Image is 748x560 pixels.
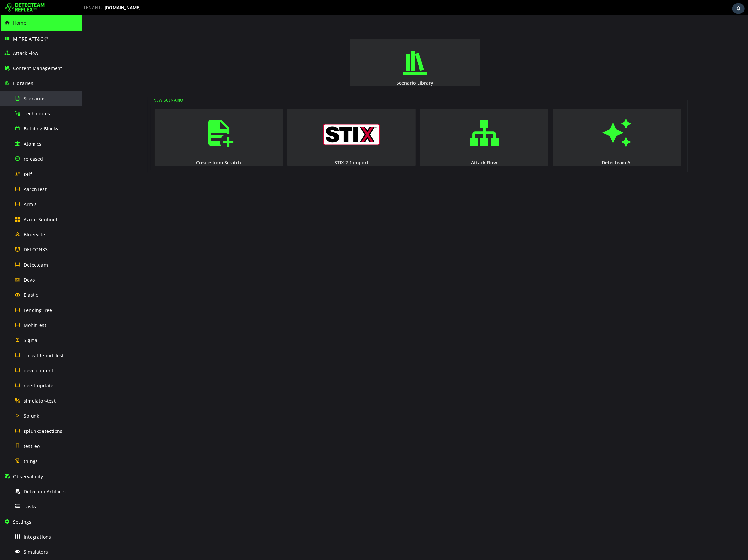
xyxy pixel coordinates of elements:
span: ThreatReport-test [24,352,64,359]
span: Detection Artifacts [24,488,66,495]
span: [DOMAIN_NAME] [105,5,141,10]
div: Task Notifications [732,3,745,14]
span: testLeo [24,443,40,449]
span: released [24,156,43,162]
button: Detecteam AI [471,94,599,151]
span: Integrations [24,534,51,540]
span: Atomics [24,141,41,147]
span: MohitTest [24,322,46,328]
sup: ® [46,36,48,39]
span: development [24,367,53,374]
span: Techniques [24,110,50,117]
span: Content Management [13,65,62,71]
div: STIX 2.1 import [205,144,334,151]
span: Attack Flow [13,50,38,56]
legend: New Scenario [69,82,103,88]
img: logo_stix.svg [241,108,298,130]
span: Detecteam [24,262,48,268]
span: simulator-test [24,398,56,404]
button: STIX 2.1 import [205,94,333,151]
span: need_update [24,383,53,389]
span: Tasks [24,503,36,510]
button: Attack Flow [338,94,466,151]
span: Simulators [24,549,48,555]
div: Scenario Library [267,65,398,71]
img: Detecteam logo [5,2,45,13]
span: Building Blocks [24,126,58,132]
span: Observability [13,473,43,479]
span: Devo [24,277,35,283]
span: Splunk [24,413,39,419]
span: LendingTree [24,307,52,313]
button: Scenario Library [268,24,398,71]
span: Home [13,20,26,26]
span: Sigma [24,337,37,343]
span: Settings [13,519,32,525]
span: splunkdetections [24,428,62,434]
div: Attack Flow [337,144,467,151]
span: Armis [24,201,37,207]
span: things [24,458,38,464]
span: MITRE ATT&CK [13,36,49,42]
span: self [24,171,32,177]
div: Detecteam AI [470,144,600,151]
button: Create from Scratch [73,94,201,151]
span: TENANT: [83,5,102,10]
span: Azure-Sentinel [24,216,57,222]
span: Libraries [13,80,33,86]
span: AaronTest [24,186,47,192]
span: DEFCON33 [24,246,48,253]
div: Create from Scratch [72,144,201,151]
span: Elastic [24,292,38,298]
span: Scenarios [24,95,46,102]
span: Bluecycle [24,231,45,238]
